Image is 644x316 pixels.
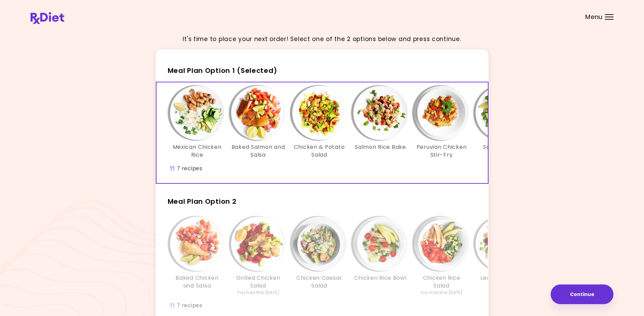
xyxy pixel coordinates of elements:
div: Info - Salmon Rice Bake - Meal Plan Option 1 (Selected) [350,86,411,159]
div: Info - Chicken & Potato Salad - Meal Plan Option 1 (Selected) [289,86,350,159]
div: Info - Mexican Chicken Rice - Meal Plan Option 1 (Selected) [167,86,228,159]
div: Info - Chicken Rice Salad - Meal Plan Option 2 [411,217,472,296]
div: Info - Salmon Salad - Meal Plan Option 1 (Selected) [472,86,533,159]
div: Info - Peruvian Chicken Stir-Fry - Meal Plan Option 1 (Selected) [411,86,472,159]
div: You had this [DATE] [421,290,463,296]
span: Meal Plan Option 1 (Selected) [168,66,277,75]
h3: Baked Salmon and Salsa [231,143,286,159]
div: Info - Baked Chicken and Salsa - Meal Plan Option 2 [167,217,228,296]
h3: Grilled Chicken Salad [231,274,286,290]
h3: Chicken & Potato Salad [292,143,347,159]
h3: Salmon Salad [483,143,522,151]
p: It's time to place your next order! Select one of the 2 options below and press continue. [183,35,461,44]
h3: Chicken Caesar Salad [292,274,347,290]
span: Meal Plan Option 2 [168,197,237,206]
div: You had this [DATE] [237,290,279,296]
h3: Peruvian Chicken Stir-Fry [415,143,469,159]
div: Info - Grilled Chicken Salad - Meal Plan Option 2 [228,217,289,296]
button: Continue [551,284,613,304]
span: Menu [585,14,603,20]
h3: Chicken Rice Bowl [354,274,406,282]
h3: Lemon Chicken Salad [476,274,530,290]
h3: Baked Chicken and Salsa [170,274,224,290]
img: RxDiet [31,12,64,24]
h3: Mexican Chicken Rice [170,143,224,159]
div: Info - Chicken Caesar Salad - Meal Plan Option 2 [289,217,350,296]
h3: Chicken Rice Salad [415,274,469,290]
div: Info - Chicken Rice Bowl - Meal Plan Option 2 [350,217,411,296]
h3: Salmon Rice Bake [355,143,406,151]
div: Info - Baked Salmon and Salsa - Meal Plan Option 1 (Selected) [228,86,289,159]
div: Info - Lemon Chicken Salad - Meal Plan Option 2 [472,217,533,296]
